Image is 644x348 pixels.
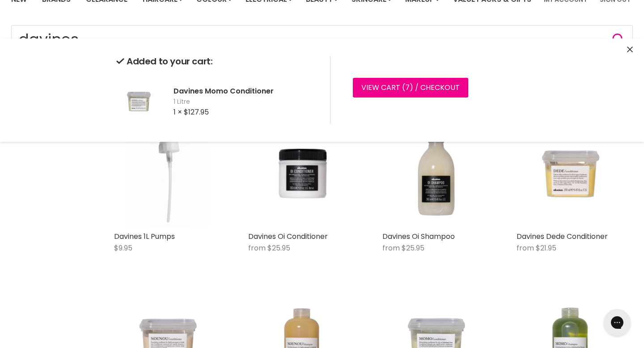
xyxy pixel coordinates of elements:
[517,231,608,242] a: Davines Dede Conditioner
[248,231,328,242] a: Davines Oi Conditioner
[174,107,182,117] span: 1 ×
[11,25,633,55] input: Search
[174,86,316,96] h2: Davines Momo Conditioner
[627,45,633,55] button: Close
[382,243,400,253] span: from
[114,231,175,242] a: Davines 1L Pumps
[402,243,424,253] span: $25.95
[382,231,455,242] a: Davines Oi Shampoo
[174,98,316,106] span: 1 Litre
[353,78,468,98] a: View cart (7) / Checkout
[116,56,316,67] h2: Added to your cart:
[248,120,356,227] img: Davines Oi Conditioner
[11,25,633,55] form: Product
[114,243,132,253] span: $9.95
[517,120,624,227] img: Davines Dede Conditioner
[517,243,534,253] span: from
[267,243,290,253] span: $25.95
[114,120,221,227] img: Davines 1L Pumps
[184,107,209,117] span: $127.95
[382,120,490,227] img: Davines Oi Shampoo
[536,243,556,253] span: $21.95
[405,82,410,93] span: 7
[248,243,266,253] span: from
[611,33,626,47] button: Search
[116,79,161,124] img: Davines Momo Conditioner
[599,306,635,339] iframe: Gorgias live chat messenger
